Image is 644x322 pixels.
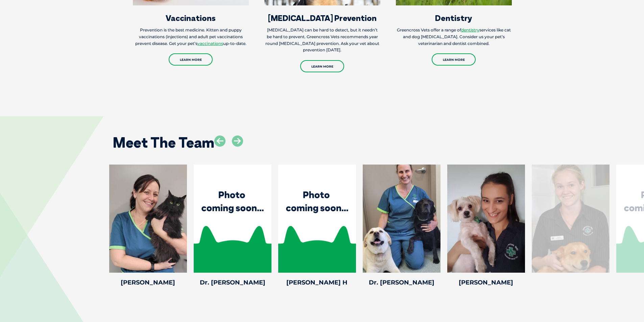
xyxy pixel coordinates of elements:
a: Learn More [432,53,476,66]
h3: [MEDICAL_DATA] Prevention [264,14,380,22]
h4: [PERSON_NAME] [109,279,187,286]
h2: Meet The Team [113,135,214,150]
p: [MEDICAL_DATA] can be hard to detect, but it needn’t be hard to prevent. Greencross Vets recommen... [264,27,380,54]
h4: Dr. [PERSON_NAME] [194,279,271,286]
a: Learn More [300,60,344,72]
h3: Dentistry [396,14,512,22]
h4: Dr. [PERSON_NAME] [363,279,440,286]
a: vaccinations [197,41,223,46]
h3: Vaccinations [133,14,249,22]
a: Learn More [169,53,213,66]
a: dentistry [461,27,479,32]
p: Prevention is the best medicine. Kitten and puppy vaccinations (injections) and adult pet vaccina... [133,27,249,47]
p: Greencross Vets offer a range of services like cat and dog [MEDICAL_DATA]. Consider us your pet’s... [396,27,512,47]
h4: [PERSON_NAME] H [278,279,356,286]
h4: [PERSON_NAME] [447,279,525,286]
